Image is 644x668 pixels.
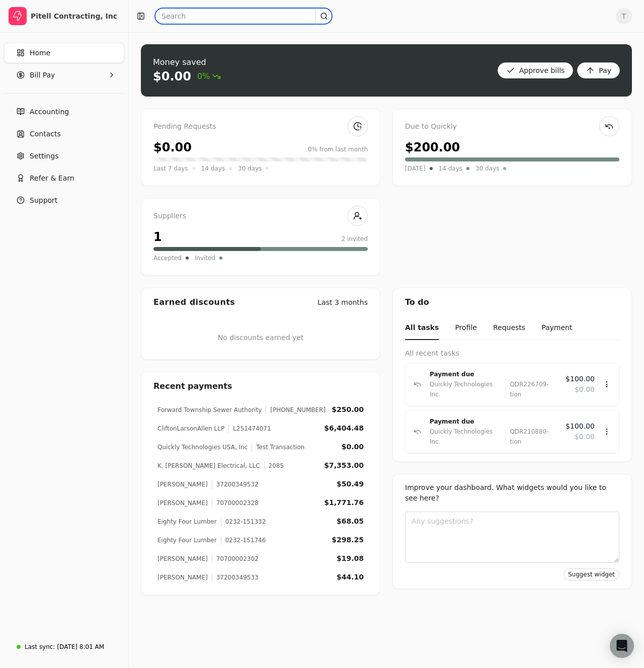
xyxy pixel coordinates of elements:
[337,553,364,564] div: $19.08
[475,163,499,174] span: 30 days
[157,461,260,470] div: K. [PERSON_NAME] Electrical, LLC
[337,572,364,582] div: $44.10
[157,573,208,582] div: [PERSON_NAME]
[541,316,572,340] button: Payment
[332,404,364,415] div: $250.00
[4,638,124,656] a: Last sync:[DATE] 8:01 AM
[157,480,208,489] div: [PERSON_NAME]
[155,8,332,24] input: Search
[563,568,619,580] button: Suggest widget
[439,163,462,174] span: 14 days
[157,424,224,433] div: CliftonLarsonAllen LLP
[455,316,477,340] button: Profile
[498,62,574,78] button: Approve bills
[157,443,248,452] div: Quickly Technologies USA, Inc
[4,168,124,188] button: Refer & Earn
[218,316,304,359] div: No discounts earned yet
[341,234,368,243] div: 2 invited
[201,163,225,174] span: 14 days
[337,516,364,527] div: $68.05
[197,70,221,82] span: 0%
[157,405,262,414] div: Forward Township Sewer Authority
[430,379,501,399] div: Quickly Technologies Inc.
[212,480,259,489] div: 37200349532
[4,102,124,122] a: Accounting
[57,642,104,651] div: [DATE] 8:01 AM
[405,121,619,132] div: Due to Quickly
[405,348,619,359] div: All recent tasks
[157,554,208,563] div: [PERSON_NAME]
[30,48,50,58] span: Home
[212,498,259,508] div: 70700002328
[153,253,182,263] span: Accepted
[405,138,460,156] div: $200.00
[566,374,595,384] span: $100.00
[430,427,501,447] div: Quickly Technologies Inc.
[153,163,188,174] span: Last 7 days
[4,65,124,85] button: Bill Pay
[308,145,368,154] div: 0% from last month
[393,288,631,316] div: To do
[157,517,217,526] div: Eighty Four Lumber
[221,517,266,526] div: 0232-151332
[157,498,208,508] div: [PERSON_NAME]
[324,423,364,434] div: $6,404.48
[342,442,364,452] div: $0.00
[30,195,57,206] span: Support
[577,62,620,78] button: Pay
[264,461,284,470] div: 2085
[153,211,368,222] div: Suppliers
[4,124,124,144] a: Contacts
[317,297,368,308] div: Last 3 months
[221,536,266,545] div: 0232-151746
[4,43,124,63] a: Home
[212,573,259,582] div: 37200349533
[575,384,595,395] span: $0.00
[30,70,55,80] span: Bill Pay
[405,316,439,340] button: All tasks
[405,163,426,174] span: [DATE]
[30,151,58,161] span: Settings
[324,460,364,471] div: $7,353.00
[31,11,120,21] div: Pitell Contracting, Inc
[337,479,364,489] div: $50.49
[212,554,259,563] div: 70700002302
[30,107,69,117] span: Accounting
[30,129,61,139] span: Contacts
[252,443,304,452] div: Test Transaction
[25,642,55,651] div: Last sync:
[505,427,557,447] div: QDR210880-tion
[575,432,595,442] span: $0.00
[430,416,557,427] div: Payment due
[153,296,235,308] div: Earned discounts
[153,121,368,132] div: Pending Requests
[566,421,595,432] span: $100.00
[610,634,634,658] div: Open Intercom Messenger
[332,535,364,545] div: $298.25
[238,163,262,174] span: 30 days
[228,424,271,433] div: L251474071
[157,536,217,545] div: Eighty Four Lumber
[616,8,632,24] button: T
[30,173,74,184] span: Refer & Earn
[324,497,364,508] div: $1,771.76
[195,253,215,263] span: Invited
[4,190,124,210] button: Support
[493,316,525,340] button: Requests
[153,228,162,246] div: 1
[430,369,557,379] div: Payment due
[153,68,191,85] div: $0.00
[266,405,326,414] div: [PHONE_NUMBER]
[405,482,619,504] div: Improve your dashboard. What widgets would you like to see here?
[153,56,221,68] div: Money saved
[141,372,380,400] div: Recent payments
[153,138,192,156] div: $0.00
[505,379,557,399] div: QDR226709-tion
[4,146,124,166] a: Settings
